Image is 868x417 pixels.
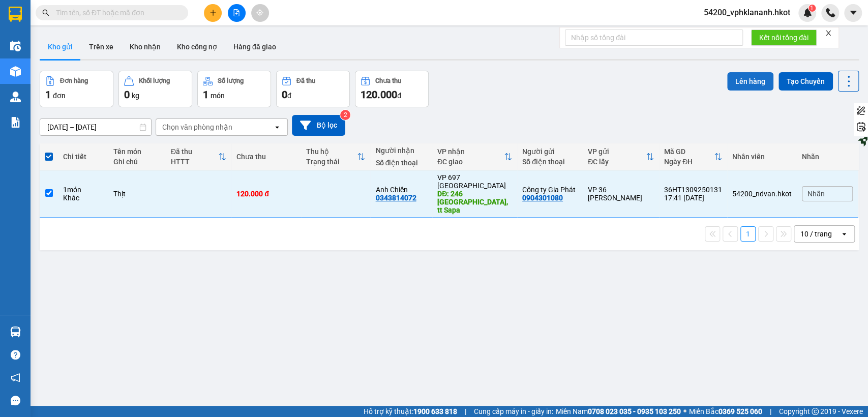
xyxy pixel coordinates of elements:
div: Chưa thu [236,153,296,161]
div: Trạng thái [306,158,357,166]
button: caret-down [844,4,862,22]
span: copyright [812,408,819,415]
div: Người nhận [375,146,427,155]
img: logo-vxr [9,7,22,22]
div: Người gửi [522,147,578,156]
span: Nhãn [807,190,825,198]
span: 1 [45,88,51,101]
sup: 2 [340,110,350,120]
div: Ghi chú [113,158,161,166]
div: VP 697 [GEOGRAPHIC_DATA] [437,173,512,190]
button: aim [251,4,269,22]
strong: 0369 525 060 [719,407,762,415]
th: Toggle SortBy [583,143,659,170]
div: 120.000 đ [236,190,296,198]
svg: open [273,123,281,131]
div: DĐ: 246 Điện Biên Phủ, tt Sapa [437,190,512,214]
button: Lên hàng [727,72,773,91]
div: ĐC lấy [588,158,646,166]
span: đ [287,92,291,100]
th: Toggle SortBy [432,143,517,170]
div: Ngày ĐH [664,158,714,166]
span: close [825,29,832,37]
div: VP nhận [437,147,504,156]
div: VP gửi [588,147,646,156]
img: phone-icon [826,8,835,17]
button: Số lượng1món [197,71,271,107]
button: Khối lượng0kg [118,71,192,107]
input: Select a date range. [40,119,151,135]
div: Công ty Gia Phát [522,186,578,194]
button: Kho gửi [40,35,81,59]
span: đ [397,92,401,100]
button: plus [204,4,222,22]
span: notification [11,373,20,382]
span: question-circle [11,350,20,360]
div: Chưa thu [375,77,401,84]
button: Đã thu0đ [276,71,350,107]
th: Toggle SortBy [166,143,231,170]
strong: 1900 633 818 [413,407,457,415]
span: aim [256,9,263,16]
th: Toggle SortBy [659,143,727,170]
button: Chưa thu120.000đ [355,71,429,107]
div: Chi tiết [63,153,103,161]
span: Miền Nam [556,406,681,417]
div: VP 36 [PERSON_NAME] [588,186,654,202]
span: kg [132,92,139,100]
div: Đơn hàng [60,77,88,84]
span: plus [209,9,217,16]
span: 120.000 [361,88,397,101]
div: Khối lượng [139,77,170,84]
div: 10 / trang [800,229,832,239]
img: solution-icon [10,117,21,128]
sup: 1 [809,5,816,12]
span: 0 [124,88,130,101]
div: 0904301080 [522,194,563,202]
img: icon-new-feature [803,8,812,17]
div: Số điện thoại [375,159,427,167]
div: Số điện thoại [522,158,578,166]
div: Đã thu [171,147,218,156]
input: Tìm tên, số ĐT hoặc mã đơn [56,7,176,18]
span: đơn [53,92,66,100]
span: file-add [233,9,240,16]
button: Trên xe [81,35,122,59]
div: Chọn văn phòng nhận [162,122,232,132]
span: Cung cấp máy in - giấy in: [474,406,553,417]
th: Toggle SortBy [301,143,371,170]
div: 17:41 [DATE] [664,194,722,202]
img: warehouse-icon [10,92,21,102]
div: Thịt [113,190,161,198]
span: món [211,92,225,100]
input: Nhập số tổng đài [565,29,743,46]
div: Nhãn [802,153,853,161]
span: Kết nối tổng đài [759,32,809,43]
div: Nhân viên [732,153,792,161]
span: 1 [810,5,814,12]
span: message [11,396,20,405]
div: Số lượng [218,77,244,84]
button: Tạo Chuyến [779,72,833,91]
img: warehouse-icon [10,326,21,337]
div: Đã thu [296,77,315,84]
div: HTTT [171,158,218,166]
button: Bộ lọc [292,115,345,136]
div: Khác [63,194,103,202]
img: warehouse-icon [10,41,21,51]
span: 54200_vphklananh.hkot [696,6,798,19]
div: Tên món [113,147,161,156]
img: warehouse-icon [10,66,21,77]
div: 1 món [63,186,103,194]
button: Hàng đã giao [225,35,284,59]
span: search [42,9,49,16]
div: ĐC giao [437,158,504,166]
button: file-add [228,4,246,22]
span: | [465,406,466,417]
span: Miền Bắc [689,406,762,417]
button: 1 [740,226,756,242]
div: Thu hộ [306,147,357,156]
span: 0 [282,88,287,101]
div: 0343814072 [375,194,416,202]
button: Kho nhận [122,35,169,59]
